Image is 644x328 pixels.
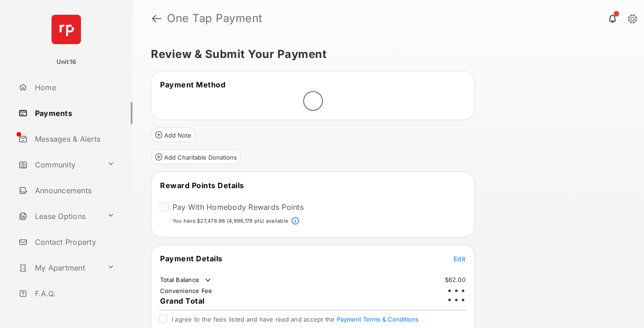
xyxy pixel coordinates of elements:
h5: Review & Submit Your Payment [151,49,618,60]
td: Total Balance [160,276,213,285]
td: Convenience Fee [160,287,213,295]
a: Announcements [15,179,132,201]
span: Payment Method [160,80,225,89]
span: Reward Points Details [160,181,244,190]
span: Payment Details [160,254,223,263]
p: Unit16 [57,58,76,67]
a: Lease Options [15,205,103,227]
a: Home [15,76,132,98]
span: Edit [454,255,466,263]
span: Grand Total [160,296,205,305]
a: F.A.Q. [15,282,132,305]
label: Pay With Homebody Rewards Points [172,202,304,212]
a: Messages & Alerts [15,128,132,150]
img: svg+xml;base64,PHN2ZyB4bWxucz0iaHR0cDovL3d3dy53My5vcmcvMjAwMC9zdmciIHdpZHRoPSI2NCIgaGVpZ2h0PSI2NC... [52,15,81,44]
button: I agree to the fees listed and have read and accept the [337,316,419,323]
td: $62.00 [444,276,466,284]
a: Contact Property [15,231,132,253]
button: Add Charitable Donations [151,150,241,164]
button: Edit [454,254,466,263]
strong: One Tap Payment [167,13,263,24]
span: I agree to the fees listed and have read and accept the [172,316,419,323]
a: Payments [15,102,132,124]
a: Community [15,154,103,176]
a: My Apartment [15,257,103,279]
p: You have $27,478.98 (4,996,179 pts) available [172,217,288,225]
button: Add Note [151,127,195,142]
